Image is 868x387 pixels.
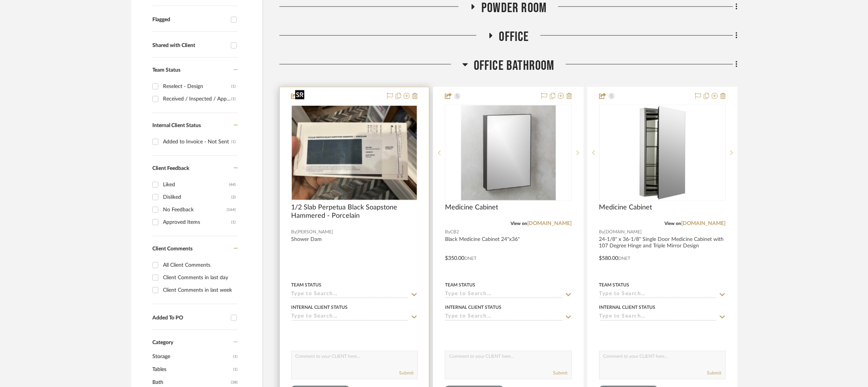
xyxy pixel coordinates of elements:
[233,363,238,376] span: (1)
[163,216,231,228] div: Approved Items
[152,350,231,363] span: Storage
[229,179,236,191] div: (44)
[665,221,682,226] span: View on
[231,80,236,93] div: (1)
[291,282,321,289] div: Team Status
[399,370,414,377] button: Submit
[461,105,556,200] img: Medicine Cabinet
[291,105,417,201] div: 0
[163,93,231,105] div: Received / Inspected / Approved
[291,314,409,321] input: Type to Search…
[152,166,189,171] span: Client Feedback
[291,228,296,236] span: By
[445,105,571,201] div: 0
[445,304,501,311] div: Internal Client Status
[152,42,227,49] div: Shared with Client
[152,123,201,128] span: Internal Client Status
[152,246,193,252] span: Client Comments
[152,68,180,73] span: Team Status
[233,351,238,363] span: (1)
[599,282,630,289] div: Team Status
[163,179,229,191] div: Liked
[599,228,605,236] span: By
[292,106,417,200] img: 1/2 Slab Perpetua Black Soapstone Hammered - Porcelain
[291,203,418,220] span: 1/2 Slab Perpetua Black Soapstone Hammered - Porcelain
[599,291,717,299] input: Type to Search…
[231,136,236,148] div: (1)
[296,228,333,236] span: [PERSON_NAME]
[231,93,236,105] div: (1)
[231,191,236,203] div: (2)
[227,204,236,216] div: (164)
[445,282,475,289] div: Team Status
[163,272,236,284] div: Client Comments in last day
[163,259,236,271] div: All Client Comments
[152,315,227,321] div: Added To PO
[163,284,236,296] div: Client Comments in last week
[499,29,529,45] span: Office
[445,203,498,212] span: Medicine Cabinet
[163,204,227,216] div: No Feedback
[605,228,642,236] span: [DOMAIN_NAME]
[163,136,231,148] div: Added to Invoice - Not Sent
[445,314,562,321] input: Type to Search…
[163,80,231,93] div: Reselect - Design
[599,314,717,321] input: Type to Search…
[152,363,231,376] span: Tables
[511,221,528,226] span: View on
[615,105,710,200] img: Medicine Cabinet
[553,370,568,377] button: Submit
[291,291,409,299] input: Type to Search…
[445,228,450,236] span: By
[528,221,572,226] a: [DOMAIN_NAME]
[163,191,231,203] div: Disliked
[450,228,459,236] span: CB2
[152,340,173,346] span: Category
[231,216,236,228] div: (1)
[599,304,656,311] div: Internal Client Status
[291,304,348,311] div: Internal Client Status
[682,221,726,226] a: [DOMAIN_NAME]
[474,58,555,74] span: Office Bathroom
[707,370,722,377] button: Submit
[445,291,562,299] input: Type to Search…
[152,17,227,23] div: Flagged
[599,203,652,212] span: Medicine Cabinet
